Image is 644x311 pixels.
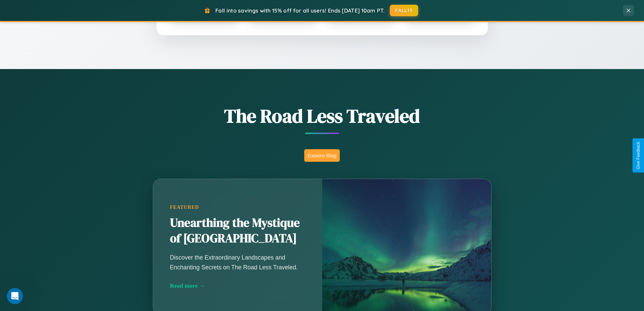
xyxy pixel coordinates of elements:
h1: The Road Less Traveled [119,103,525,129]
iframe: Intercom live chat [7,288,23,304]
span: Fall into savings with 15% off for all users! Ends [DATE] 10am PT. [215,7,385,14]
button: Explore Blog [304,149,340,162]
p: Discover the Extraordinary Landscapes and Enchanting Secrets on The Road Less Traveled. [170,253,305,272]
button: FALL15 [390,5,418,16]
div: Read more → [170,282,305,289]
h2: Unearthing the Mystique of [GEOGRAPHIC_DATA] [170,215,305,246]
div: Give Feedback [636,142,641,169]
div: Featured [170,204,305,210]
